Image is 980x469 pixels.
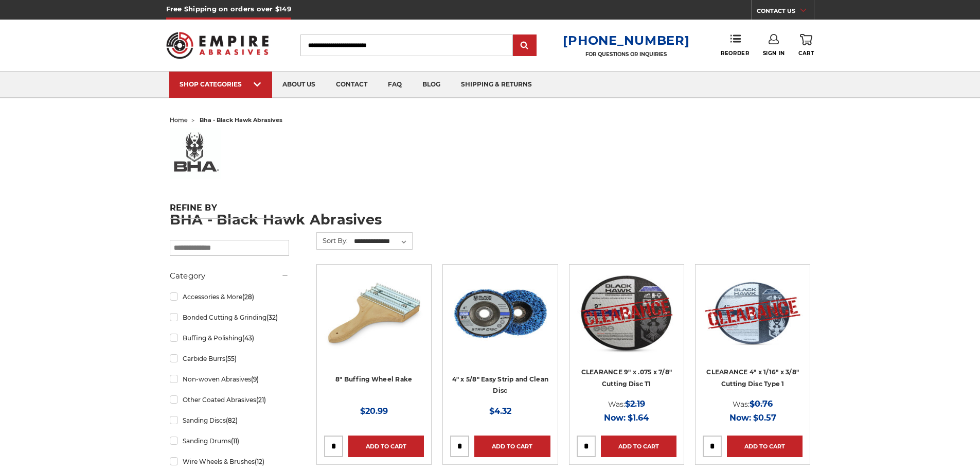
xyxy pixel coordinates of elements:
[256,396,266,404] span: (21)
[514,36,535,56] input: Submit
[170,391,289,409] a: Other Coated Abrasives
[170,411,289,429] a: Sanding Discs
[251,375,259,383] span: (9)
[563,33,689,48] a: [PHONE_NUMBER]
[489,406,511,416] span: $4.32
[729,413,751,423] span: Now:
[378,72,412,98] a: faq
[324,272,424,354] img: 8 inch single handle buffing wheel rake
[577,272,676,404] a: CLEARANCE 9" x .075 x 7/8" Cutting Disc T1
[625,399,645,409] span: $2.19
[721,50,749,57] span: Reorder
[451,72,542,98] a: shipping & returns
[200,116,282,124] span: bha - black hawk abrasives
[226,416,238,424] span: (82)
[170,350,289,368] a: Carbide Burrs
[763,50,785,57] span: Sign In
[326,72,378,98] a: contact
[317,233,348,248] label: Sort By:
[352,234,412,249] select: Sort By:
[703,272,803,354] img: CLEARANCE 4" x 1/16" x 3/8" Cutting Disc
[798,50,814,57] span: Cart
[170,432,289,450] a: Sanding Drums
[170,116,188,124] a: home
[360,406,388,416] span: $20.99
[242,293,254,301] span: (28)
[753,413,776,423] span: $0.57
[170,128,221,179] img: bha%20logo_1578506219__73569.original.jpg
[703,397,803,411] div: Was:
[170,329,289,347] a: Buffing & Polishing
[225,355,237,362] span: (55)
[450,272,550,404] a: 4" x 5/8" easy strip and clean discs
[577,397,676,411] div: Was:
[750,399,773,409] span: $0.76
[170,213,811,227] h1: BHA - Black Hawk Abrasives
[412,72,451,98] a: blog
[170,203,289,219] h5: Refine by
[563,51,689,58] p: FOR QUESTIONS OR INQUIRIES
[166,25,269,65] img: Empire Abrasives
[272,72,326,98] a: about us
[255,458,264,465] span: (12)
[348,436,424,457] a: Add to Cart
[628,413,649,423] span: $1.64
[231,437,239,445] span: (11)
[170,370,289,388] a: Non-woven Abrasives
[324,272,424,404] a: 8 inch single handle buffing wheel rake
[727,436,803,457] a: Add to Cart
[703,272,803,404] a: CLEARANCE 4" x 1/16" x 3/8" Cutting Disc
[450,272,550,354] img: 4" x 5/8" easy strip and clean discs
[242,334,254,342] span: (43)
[577,272,676,354] img: CLEARANCE 9" x .075 x 7/8" Cutting Disc T1
[721,34,749,56] a: Reorder
[601,436,676,457] a: Add to Cart
[170,270,289,282] h5: Category
[266,314,278,321] span: (32)
[757,5,814,20] a: CONTACT US
[474,436,550,457] a: Add to Cart
[170,288,289,306] a: Accessories & More
[170,308,289,326] a: Bonded Cutting & Grinding
[180,80,262,88] div: SHOP CATEGORIES
[798,34,814,57] a: Cart
[604,413,626,423] span: Now:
